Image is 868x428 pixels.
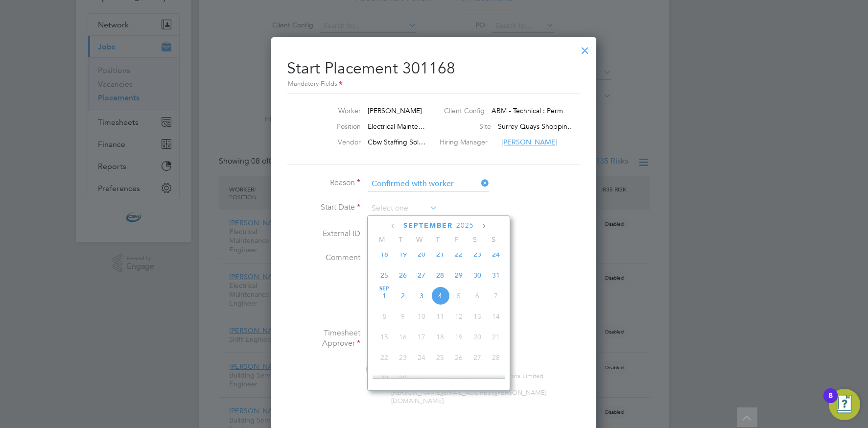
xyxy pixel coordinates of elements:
h2: Start Placement 301168 [287,51,581,90]
div: 8 [828,396,833,408]
span: 27 [468,348,487,367]
span: 20 [468,328,487,346]
span: ABM - Technical : Perm [492,106,563,115]
span: 28 [431,266,449,285]
span: S [484,235,503,244]
span: F [447,235,466,244]
span: 26 [394,266,412,285]
span: 9 [394,307,412,326]
span: T [428,235,447,244]
span: 24 [412,348,431,367]
span: 21 [431,245,449,263]
span: 19 [394,245,412,263]
span: Surrey Quays Shoppin… [498,122,574,131]
span: 11 [431,307,449,326]
span: 13 [468,307,487,326]
span: 20 [412,245,431,263]
span: 7 [487,286,505,305]
label: Worker [307,106,361,115]
span: 18 [431,328,449,346]
span: 30 [394,369,412,387]
span: 29 [449,266,468,285]
span: 24 [487,245,505,263]
span: 3 [412,286,431,305]
input: Select one [368,177,489,191]
label: Comment [287,253,360,263]
span: 23 [394,348,412,367]
label: External ID [287,229,360,239]
label: Position [307,122,361,131]
span: 18 [375,245,394,263]
span: 26 [449,348,468,367]
span: 17 [412,328,431,346]
label: Reason [287,178,360,188]
span: 4 [431,286,449,305]
label: Client Config [444,106,485,115]
div: Mandatory Fields [287,79,581,90]
span: [PERSON_NAME][EMAIL_ADDRESS][PERSON_NAME][DOMAIN_NAME] [391,388,546,405]
span: 16 [394,328,412,346]
label: Site [452,122,491,131]
label: Hiring Manager [440,138,494,146]
span: Electrical Mainte… [368,122,425,131]
span: 19 [449,328,468,346]
span: 12 [449,307,468,326]
span: 27 [412,266,431,285]
label: Vendor [307,138,361,146]
span: 2 [394,286,412,305]
span: T [391,235,410,244]
input: Select one [368,201,438,216]
span: 25 [375,266,394,285]
span: [PERSON_NAME] [368,106,422,115]
span: 31 [487,266,505,285]
span: [PERSON_NAME] [501,138,558,146]
label: Timesheet Approver [287,328,360,349]
span: 15 [375,328,394,346]
span: 6 [468,286,487,305]
span: 25 [431,348,449,367]
span: 1 [375,286,394,305]
span: 22 [375,348,394,367]
span: JV [366,360,383,378]
span: 2025 [456,221,474,230]
span: S [466,235,484,244]
span: September [403,221,453,230]
span: 8 [375,307,394,326]
span: 5 [449,286,468,305]
span: 30 [468,266,487,285]
button: Open Resource Center, 8 new notifications [829,389,860,420]
span: 29 [375,369,394,387]
span: 23 [468,245,487,263]
span: 22 [449,245,468,263]
span: 28 [487,348,505,367]
span: M [373,235,391,244]
span: 21 [487,328,505,346]
span: Cbw Staffing Sol… [368,138,425,146]
span: Sep [375,286,394,291]
span: W [410,235,428,244]
span: 10 [412,307,431,326]
span: 14 [487,307,505,326]
label: Start Date [287,202,360,213]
